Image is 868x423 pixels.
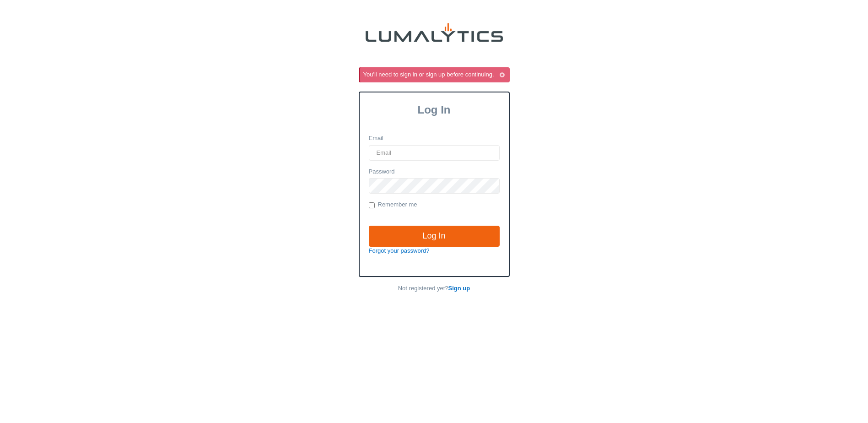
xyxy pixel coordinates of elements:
input: Remember me [369,202,375,208]
label: Remember me [369,201,417,210]
div: You'll need to sign in or sign up before continuing. [363,70,508,79]
p: Not registered yet? [359,284,510,293]
a: Forgot your password? [369,247,430,254]
label: Email [369,134,384,143]
label: Password [369,168,395,176]
a: Sign up [448,285,470,292]
img: lumalytics-black-e9b537c871f77d9ce8d3a6940f85695cd68c596e3f819dc492052d1098752254.png [366,23,503,42]
h3: Log In [360,103,509,116]
input: Email [369,145,500,161]
input: Log In [369,226,500,247]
